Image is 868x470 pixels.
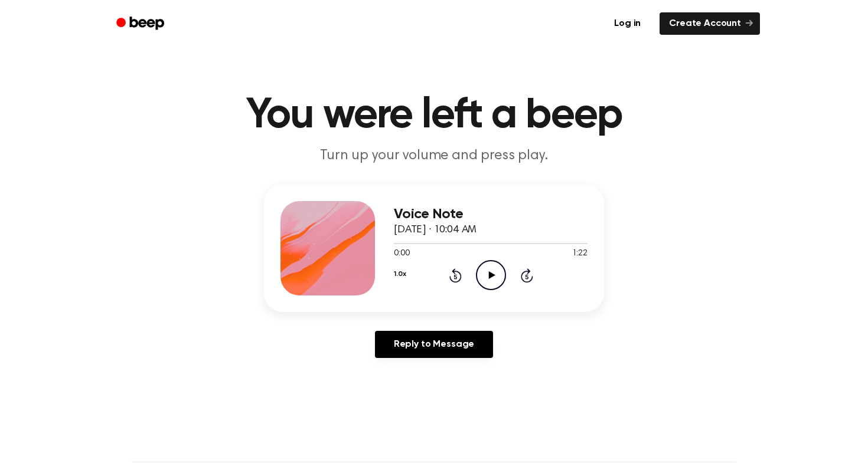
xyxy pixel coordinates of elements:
span: 1:22 [572,248,588,260]
span: 0:00 [394,248,409,260]
a: Log in [602,10,652,37]
a: Create Account [660,12,760,35]
p: Turn up your volume and press play. [207,146,661,166]
a: Reply to Message [375,331,493,358]
h3: Voice Note [394,206,588,222]
h1: You were left a beep [132,94,736,137]
span: [DATE] · 10:04 AM [394,225,477,235]
a: Beep [108,12,175,35]
button: 1.0x [394,264,406,284]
